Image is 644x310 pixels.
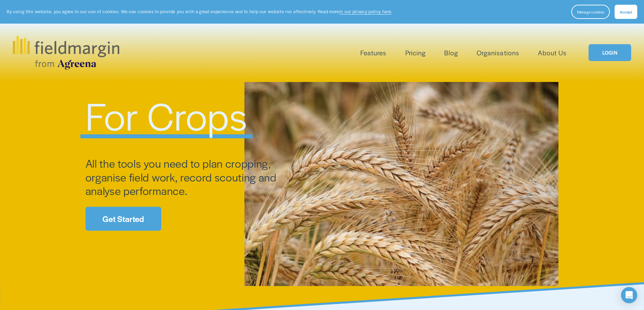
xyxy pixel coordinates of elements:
[477,47,519,58] a: Organisations
[86,156,279,198] span: All the tools you need to plan cropping, organise field work, record scouting and analyse perform...
[571,5,610,19] button: Manage cookies
[339,8,391,15] a: in our privacy policy here
[86,207,161,231] a: Get Started
[13,36,119,69] img: fieldmargin.com
[405,47,426,58] a: Pricing
[360,48,386,58] span: Features
[360,47,386,58] a: folder dropdown
[577,9,604,15] span: Manage cookies
[615,5,637,19] button: Accept
[444,47,458,58] a: Blog
[620,9,632,15] span: Accept
[589,44,631,61] a: LOGIN
[538,47,567,58] a: About Us
[621,287,637,303] div: Open Intercom Messenger
[7,8,392,15] p: By using this website, you agree to our use of cookies. We use cookies to provide you with a grea...
[86,88,247,142] span: For Crops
